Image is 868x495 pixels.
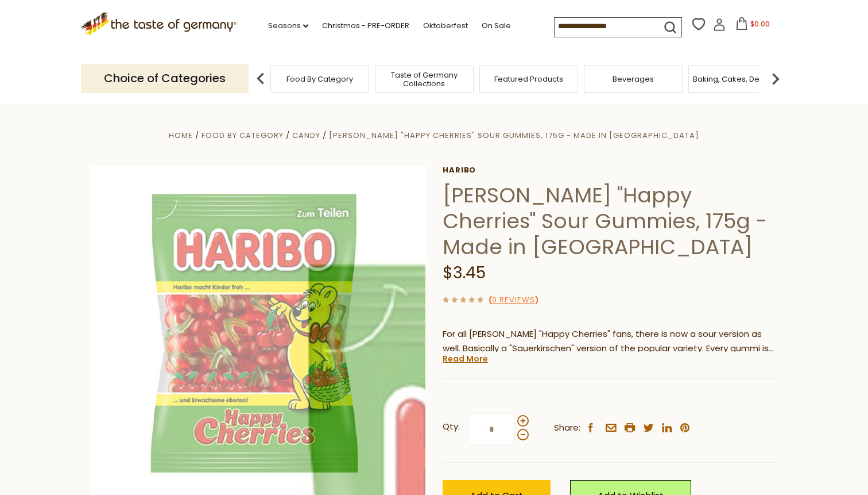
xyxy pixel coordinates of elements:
span: $0.00 [750,19,770,29]
span: $3.45 [443,262,486,284]
span: Share: [554,421,580,435]
h1: [PERSON_NAME] "Happy Cherries" Sour Gummies, 175g - Made in [GEOGRAPHIC_DATA] [443,182,778,260]
img: next arrow [764,67,787,90]
input: Qty: [468,413,515,445]
a: Taste of Germany Collections [378,71,470,88]
a: On Sale [482,20,511,32]
a: Food By Category [201,130,284,141]
a: Beverages [613,75,654,83]
a: Christmas - PRE-ORDER [322,20,409,32]
a: Featured Products [494,75,563,83]
img: previous arrow [249,67,272,90]
a: Candy [292,130,320,141]
button: $0.00 [728,17,777,34]
span: ( ) [489,294,538,305]
a: Baking, Cakes, Desserts [693,75,782,83]
a: Haribo [443,166,778,175]
a: Read More [443,353,488,364]
strong: Qty: [443,420,460,434]
a: 0 Reviews [492,294,535,306]
a: Food By Category [286,75,353,83]
span: For all [PERSON_NAME] "Happy Cherries" fans, there is now a sour version as well. Basically a "Sa... [443,328,774,383]
a: [PERSON_NAME] "Happy Cherries" Sour Gummies, 175g - Made in [GEOGRAPHIC_DATA] [329,130,699,141]
p: Choice of Categories [81,64,249,93]
a: Seasons [268,20,308,32]
a: Home [169,130,193,141]
a: Oktoberfest [423,20,468,32]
